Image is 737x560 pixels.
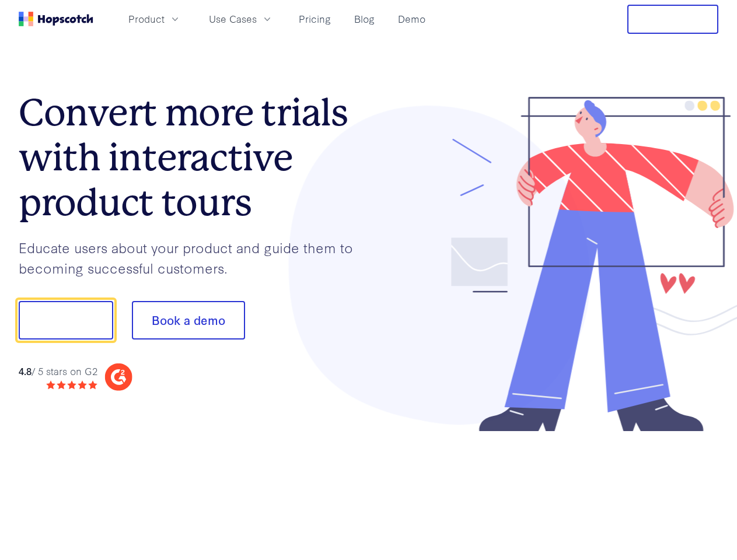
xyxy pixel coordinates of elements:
a: Pricing [294,9,336,29]
h1: Convert more trials with interactive product tours [19,90,369,225]
a: Blog [350,9,379,29]
a: Home [19,12,93,26]
button: Book a demo [132,301,245,339]
button: Use Cases [202,9,280,29]
div: / 5 stars on G2 [19,364,97,379]
button: Product [121,9,188,29]
button: Show me! [19,301,113,339]
strong: 4.8 [19,364,32,377]
button: Free Trial [627,5,718,34]
span: Product [128,12,165,26]
a: Demo [393,9,430,29]
span: Use Cases [209,12,257,26]
p: Educate users about your product and guide them to becoming successful customers. [19,237,369,278]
